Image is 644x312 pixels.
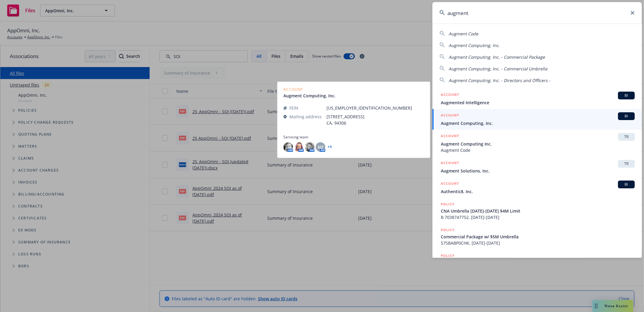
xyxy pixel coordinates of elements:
[620,113,632,119] span: BI
[441,160,459,167] h5: ACCOUNT
[432,2,642,24] input: Search...
[432,177,642,198] a: ACCOUNTBIAuthentic8, Inc.
[620,182,632,187] span: BI
[441,92,459,99] h5: ACCOUNT
[441,240,635,246] span: 57SBABP0CHK, [DATE]-[DATE]
[441,168,635,174] span: Augment Solutions, Inc.
[441,147,635,153] span: Augment Code
[441,201,455,207] h5: POLICY
[620,161,632,166] span: TR
[620,93,632,98] span: BI
[441,181,459,188] h5: ACCOUNT
[432,224,642,249] a: POLICYCommercial Package w/ $5M Umbrella57SBABP0CHK, [DATE]-[DATE]
[441,208,635,214] span: CNA Umbrella [DATE]-[DATE] $4M Limit
[432,109,642,130] a: ACCOUNTBIAugment Computing, Inc.
[449,31,478,37] span: Augment Code
[449,54,545,60] span: Augment Computing, Inc. - Commercial Package
[441,234,635,240] span: Commercial Package w/ $5M Umbrella
[620,134,632,140] span: TR
[432,88,642,109] a: ACCOUNTBIAugmented Intelligence
[449,78,550,83] span: Augment Computing, Inc. - Directors and Officers -
[441,112,459,119] h5: ACCOUNT
[441,227,455,233] h5: POLICY
[441,120,635,126] span: Augment Computing, Inc.
[441,141,635,147] span: Augment Computing Inc.
[449,66,547,72] span: Augment Computing, Inc. - Commercial Umbrella
[432,249,642,275] a: POLICY
[432,157,642,177] a: ACCOUNTTRAugment Solutions, Inc.
[441,253,455,259] h5: POLICY
[432,198,642,224] a: POLICYCNA Umbrella [DATE]-[DATE] $4M LimitB 7038747752, [DATE]-[DATE]
[449,43,500,48] span: Augment Computing, Inc.
[441,133,459,140] h5: ACCOUNT
[441,188,635,195] span: Authentic8, Inc.
[441,214,635,220] span: B 7038747752, [DATE]-[DATE]
[441,99,635,106] span: Augmented Intelligence
[432,130,642,157] a: ACCOUNTTRAugment Computing Inc.Augment Code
